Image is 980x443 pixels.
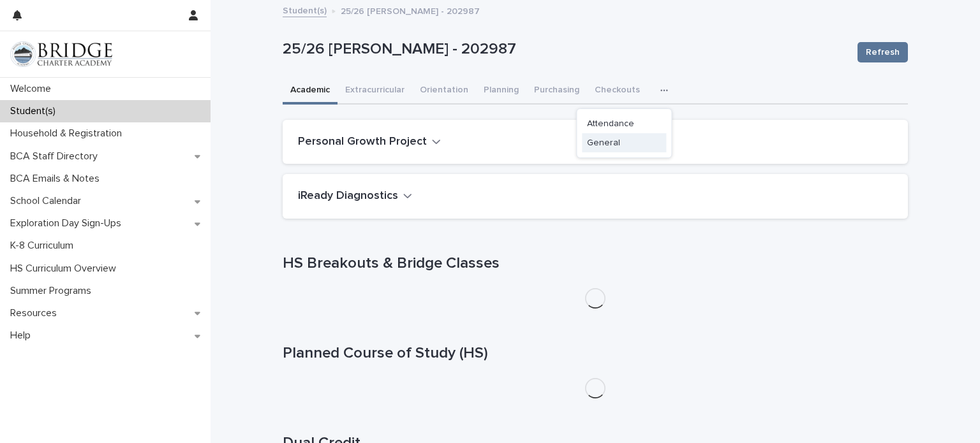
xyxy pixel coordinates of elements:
button: Personal Growth Project [298,135,441,149]
p: Exploration Day Sign-Ups [5,217,131,229]
button: Planning [476,78,526,105]
h2: iReady Diagnostics [298,189,398,203]
p: Help [5,330,41,342]
button: Extracurricular [338,78,412,105]
button: Checkouts [587,78,648,105]
span: Refresh [866,46,900,59]
p: Summer Programs [5,285,101,297]
h1: HS Breakouts & Bridge Classes [283,254,908,273]
p: Resources [5,307,67,319]
button: Purchasing [526,78,587,105]
img: V1C1m3IdTEidaUdm9Hs0 [10,41,112,67]
p: HS Curriculum Overview [5,263,126,275]
button: iReady Diagnostics [298,189,412,203]
p: BCA Staff Directory [5,150,108,163]
button: Orientation [412,78,476,105]
span: Attendance [587,119,634,128]
p: Student(s) [5,105,66,117]
button: Refresh [857,42,908,62]
a: Student(s) [283,3,327,17]
p: School Calendar [5,195,91,207]
button: Academic [283,78,338,105]
span: General [587,138,620,147]
p: BCA Emails & Notes [5,173,110,185]
p: Welcome [5,83,61,95]
p: 25/26 [PERSON_NAME] - 202987 [283,40,847,59]
p: 25/26 [PERSON_NAME] - 202987 [341,3,480,17]
p: K-8 Curriculum [5,240,84,252]
h1: Planned Course of Study (HS) [283,344,908,363]
p: Household & Registration [5,127,132,140]
h2: Personal Growth Project [298,135,427,149]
